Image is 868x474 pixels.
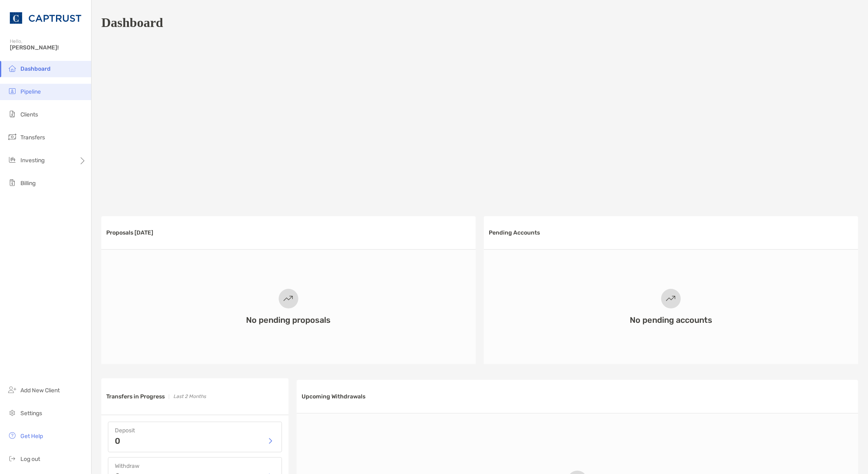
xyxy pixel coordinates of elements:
[115,463,275,470] h4: Withdraw
[10,44,86,51] span: [PERSON_NAME]!
[115,427,275,434] h4: Deposit
[106,229,153,236] h3: Proposals [DATE]
[20,157,45,164] span: Investing
[7,155,17,165] img: investing icon
[20,180,36,187] span: Billing
[7,86,17,96] img: pipeline icon
[630,315,712,325] h3: No pending accounts
[7,132,17,142] img: transfers icon
[7,454,17,463] img: logout icon
[7,385,17,395] img: add_new_client icon
[20,433,43,440] span: Get Help
[302,393,365,400] h3: Upcoming Withdrawals
[20,387,60,394] span: Add New Client
[7,109,17,119] img: clients icon
[246,315,331,325] h3: No pending proposals
[7,408,17,418] img: settings icon
[20,134,45,141] span: Transfers
[20,88,41,95] span: Pipeline
[7,431,17,440] img: get-help icon
[115,437,120,445] p: 0
[106,393,165,400] h3: Transfers in Progress
[173,391,206,402] p: Last 2 Months
[101,15,163,30] h1: Dashboard
[20,456,40,463] span: Log out
[20,111,38,118] span: Clients
[10,3,81,33] img: CAPTRUST Logo
[7,63,17,73] img: dashboard icon
[20,65,51,72] span: Dashboard
[20,410,42,417] span: Settings
[7,178,17,188] img: billing icon
[489,229,540,236] h3: Pending Accounts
